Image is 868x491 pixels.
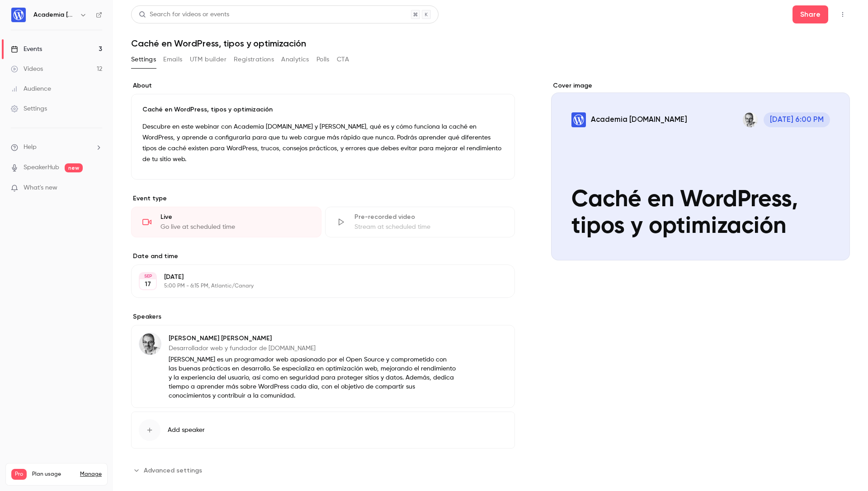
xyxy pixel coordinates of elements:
button: CTA [337,52,349,67]
iframe: Noticeable Trigger [91,184,102,192]
span: Pro [11,469,27,480]
div: Go live at scheduled time [160,222,310,232]
span: Plan usage [32,471,75,478]
div: Audience [11,84,51,93]
span: Advanced settings [144,466,202,475]
div: Live [160,213,310,222]
button: Analytics [281,52,309,67]
button: Add speaker [131,412,515,449]
span: What's new [24,183,57,193]
a: SpeakerHub [24,163,59,172]
div: Events [11,45,42,54]
div: Videos [11,65,43,74]
p: 17 [145,280,151,289]
p: [PERSON_NAME] es un programador web apasionado por el Open Source y comprometido con las buenas p... [169,355,456,400]
span: Add speaker [168,426,205,435]
button: Share [793,5,828,23]
div: Pre-recorded video [354,213,504,222]
h1: Caché en WordPress, tipos y optimización [131,38,850,49]
section: Advanced settings [131,463,515,477]
div: Carlos Longarela[PERSON_NAME] [PERSON_NAME]Desarrollador web y fundador de [DOMAIN_NAME][PERSON_N... [131,325,515,408]
label: Speakers [131,312,515,321]
p: Desarrollador web y fundador de [DOMAIN_NAME] [169,344,456,353]
label: About [131,81,515,90]
p: Descubre en este webinar con Academia [DOMAIN_NAME] y [PERSON_NAME], qué es y cómo funciona la ca... [142,121,504,165]
a: Manage [80,471,102,478]
p: [DATE] [164,273,467,282]
label: Cover image [551,81,850,90]
button: Registrations [234,52,274,67]
li: help-dropdown-opener [11,143,102,152]
p: Event type [131,194,515,203]
img: Academia WordPress.com [11,8,26,22]
span: Help [24,143,37,152]
button: UTM builder [190,52,226,67]
section: Cover image [551,81,850,260]
button: Advanced settings [131,463,208,477]
label: Date and time [131,252,515,261]
button: Polls [316,52,330,67]
div: LiveGo live at scheduled time [131,207,321,237]
h6: Academia [DOMAIN_NAME] [33,10,76,19]
button: Emails [163,52,182,67]
div: SEP [140,273,156,279]
div: Settings [11,104,47,113]
span: new [65,163,83,172]
div: Stream at scheduled time [354,222,504,232]
p: [PERSON_NAME] [PERSON_NAME] [169,334,456,343]
img: Carlos Longarela [139,333,161,355]
div: Pre-recorded videoStream at scheduled time [325,207,515,237]
div: Search for videos or events [139,10,229,19]
p: 5:00 PM - 6:15 PM, Atlantic/Canary [164,283,467,290]
p: Caché en WordPress, tipos y optimización [142,105,504,114]
button: Settings [131,52,156,67]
